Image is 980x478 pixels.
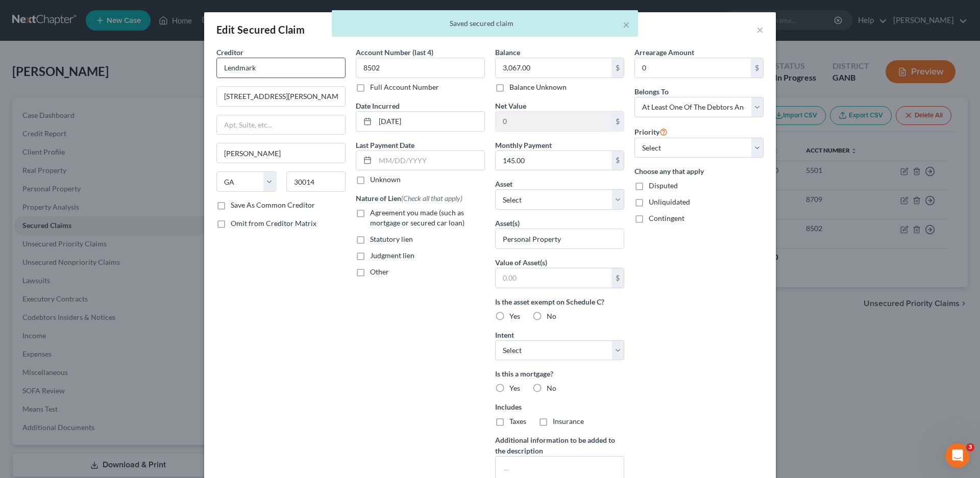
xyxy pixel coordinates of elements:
input: 0.00 [635,58,751,78]
span: Omit from Creditor Matrix [231,219,316,228]
input: Enter zip... [286,171,346,192]
div: $ [611,268,624,288]
label: Is the asset exempt on Schedule C? [495,296,624,307]
label: Date Incurred [356,100,400,111]
label: Is this a mortgage? [495,368,624,379]
span: Insurance [553,417,584,425]
label: Arrearage Amount [634,47,694,58]
label: Nature of Lien [356,193,462,204]
label: Intent [495,330,514,340]
label: Last Payment Date [356,140,414,150]
label: Includes [495,401,624,412]
span: Disputed [649,181,678,190]
label: Additional information to be added to the description [495,435,624,456]
label: Value of Asset(s) [495,257,547,268]
input: XXXX [356,58,485,78]
div: $ [611,58,624,78]
span: Taxes [509,417,526,425]
label: Save As Common Creditor [231,200,315,210]
iframe: Intercom live chat [945,443,970,468]
input: 0.00 [496,58,611,78]
button: × [623,18,630,31]
label: Full Account Number [370,82,439,92]
div: $ [611,112,624,131]
span: Contingent [649,214,684,222]
span: No [547,384,556,392]
label: Balance Unknown [509,82,567,92]
input: Search creditor by name... [216,58,346,78]
span: 3 [966,443,974,451]
div: Saved secured claim [340,18,630,29]
span: Asset [495,180,512,188]
input: Apt, Suite, etc... [217,115,345,135]
label: Unknown [370,174,401,185]
label: Net Value [495,100,526,111]
label: Priority [634,125,668,138]
span: Belongs To [634,87,669,96]
span: Yes [509,312,520,320]
span: Unliquidated [649,197,690,206]
input: Enter city... [217,143,345,163]
label: Balance [495,47,520,58]
label: Asset(s) [495,218,520,229]
span: Judgment lien [370,251,414,260]
input: 0.00 [496,112,611,131]
label: Account Number (last 4) [356,47,433,58]
label: Choose any that apply [634,166,764,177]
label: Monthly Payment [495,140,552,150]
div: $ [751,58,763,78]
span: Yes [509,384,520,392]
input: Specify... [496,229,624,248]
span: Statutory lien [370,235,413,243]
input: 0.00 [496,151,611,170]
span: Agreement you made (such as mortgage or secured car loan) [370,208,464,227]
span: Other [370,267,389,276]
span: (Check all that apply) [401,194,462,203]
div: $ [611,151,624,170]
input: Enter address... [217,87,345,106]
input: MM/DD/YYYY [375,112,484,131]
span: No [547,312,556,320]
input: MM/DD/YYYY [375,151,484,170]
span: Creditor [216,48,243,57]
input: 0.00 [496,268,611,288]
